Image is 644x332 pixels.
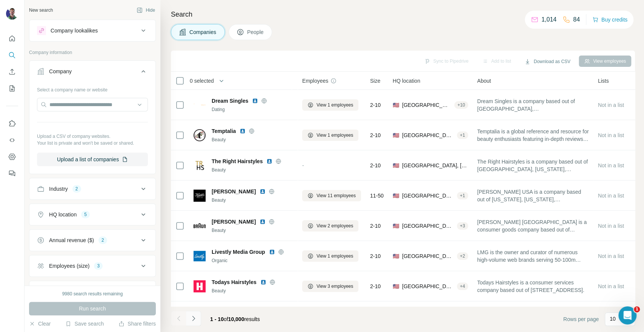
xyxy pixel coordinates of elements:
[194,223,206,229] img: Logo of Braun
[457,253,468,259] div: + 2
[212,136,293,143] div: Beauty
[29,231,155,249] button: Annual revenue ($)2
[477,249,589,264] span: LMG is the owner and curator of numerous high-volume web brands serving 50-100m pageviews per month.
[29,257,155,275] button: Employees (size)3
[393,77,420,85] span: HQ location
[402,162,468,169] span: [GEOGRAPHIC_DATA], [US_STATE]
[302,99,358,111] button: View 1 employees
[598,193,624,199] span: Not in a list
[402,192,454,199] span: [GEOGRAPHIC_DATA], [US_STATE]
[370,192,384,199] span: 11-50
[210,316,260,322] span: results
[72,185,81,192] div: 2
[49,262,89,270] div: Employees (size)
[212,97,248,105] span: Dream Singles
[610,315,616,323] p: 10
[302,250,358,262] button: View 1 employees
[6,167,18,180] button: Feedback
[210,316,224,322] span: 1 - 10
[477,158,589,173] span: The Right Hairstyles is a company based out of [GEOGRAPHIC_DATA], [US_STATE], [GEOGRAPHIC_DATA].
[393,192,399,199] span: 🇺🇸
[189,28,217,36] span: Companies
[260,219,266,225] img: LinkedIn logo
[477,97,589,113] span: Dream Singles is a company based out of [GEOGRAPHIC_DATA], [GEOGRAPHIC_DATA], [GEOGRAPHIC_DATA].
[598,102,624,108] span: Not in a list
[29,320,51,327] button: Clear
[302,162,304,168] span: -
[212,278,257,286] span: Todays Hairstyles
[370,222,381,230] span: 2-10
[6,8,18,20] img: Avatar
[402,101,452,109] span: [GEOGRAPHIC_DATA], [US_STATE]
[29,283,155,301] button: Technologies
[186,311,201,326] button: Navigate to next page
[194,280,206,292] img: Logo of Todays Hairstyles
[212,197,293,204] div: Beauty
[370,283,381,290] span: 2-10
[457,222,468,229] div: + 3
[6,82,18,95] button: My lists
[598,223,624,229] span: Not in a list
[6,150,18,164] button: Dashboard
[94,263,103,269] div: 3
[228,316,244,322] span: 10,000
[454,102,468,108] div: + 10
[171,9,635,20] h4: Search
[598,283,624,289] span: Not in a list
[302,281,358,292] button: View 3 employees
[37,140,148,147] p: Your list is private and won't be saved or shared.
[370,162,381,169] span: 2-10
[49,68,72,75] div: Company
[457,132,468,139] div: + 1
[252,98,258,104] img: LinkedIn logo
[194,129,206,141] img: Logo of Temptalia
[317,102,353,108] span: View 1 employees
[598,162,624,168] span: Not in a list
[541,15,556,24] p: 1,014
[194,190,206,202] img: Logo of Kiehl's
[402,252,454,260] span: [GEOGRAPHIC_DATA], [US_STATE]
[190,77,214,85] span: 0 selected
[370,77,380,85] span: Size
[212,227,293,234] div: Beauty
[260,279,266,285] img: LinkedIn logo
[393,222,399,230] span: 🇺🇸
[49,211,77,218] div: HQ location
[402,131,454,139] span: [GEOGRAPHIC_DATA], [US_STATE]
[6,133,18,147] button: Use Surfe API
[563,315,599,323] span: Rows per page
[49,236,94,244] div: Annual revenue ($)
[402,222,454,230] span: [GEOGRAPHIC_DATA], [US_STATE]
[212,248,265,256] span: Livestly Media Group
[477,77,491,85] span: About
[224,316,228,322] span: of
[29,180,155,198] button: Industry2
[477,279,589,294] span: Todays Hairstyles is a consumer services company based out of [STREET_ADDRESS].
[266,158,272,164] img: LinkedIn logo
[393,101,399,109] span: 🇺🇸
[402,283,454,290] span: [GEOGRAPHIC_DATA], [US_STATE]
[6,48,18,62] button: Search
[618,306,636,324] iframe: Intercom live chat
[212,257,293,264] div: Organic
[29,7,53,14] div: New search
[37,83,148,93] div: Select a company name or website
[98,237,107,244] div: 2
[477,188,589,203] span: [PERSON_NAME] USA is a company based out of [US_STATE], [US_STATE], [GEOGRAPHIC_DATA].
[393,252,399,260] span: 🇺🇸
[477,218,589,233] span: [PERSON_NAME] [GEOGRAPHIC_DATA] is a consumer goods company based out of [GEOGRAPHIC_DATA][PERSON...
[62,290,123,297] div: 9980 search results remaining
[302,77,328,85] span: Employees
[240,128,246,134] img: LinkedIn logo
[519,56,575,67] button: Download as CSV
[194,103,206,107] img: Logo of Dream Singles
[260,188,266,195] img: LinkedIn logo
[302,130,358,141] button: View 1 employees
[370,131,381,139] span: 2-10
[81,211,90,218] div: 5
[29,49,156,56] p: Company information
[6,65,18,79] button: Enrich CSV
[212,106,293,113] div: Dating
[317,253,353,259] span: View 1 employees
[573,15,580,24] p: 84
